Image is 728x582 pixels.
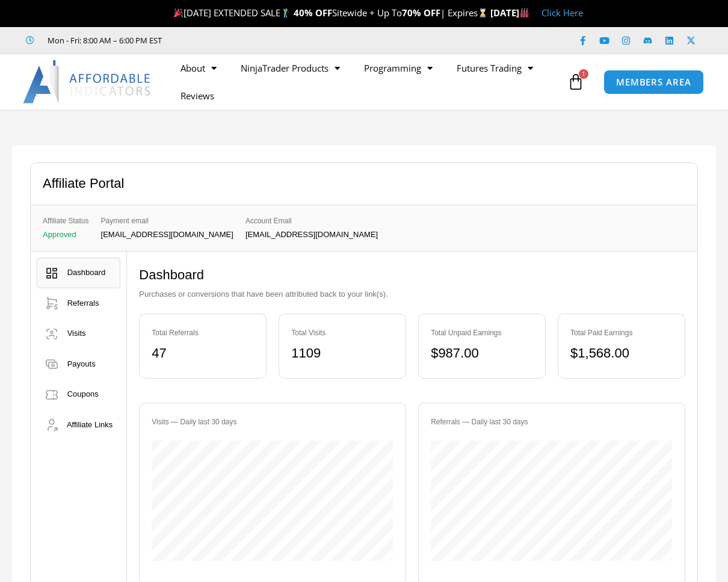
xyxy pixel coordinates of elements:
p: Purchases or conversions that have been attributed back to your link(s). [139,287,685,302]
a: About [168,54,229,82]
a: Click Here [541,7,583,19]
span: Dashboard [67,268,106,277]
a: Payouts [37,349,120,380]
iframe: Customer reviews powered by Trustpilot [179,34,359,46]
span: Account Email [245,214,378,228]
h2: Dashboard [139,267,685,284]
span: 1 [579,69,588,79]
a: Dashboard [37,258,120,288]
div: Referrals — Daily last 30 days [431,415,673,429]
a: Programming [352,54,445,82]
img: 🏭 [520,8,529,17]
a: Futures Trading [445,54,545,82]
img: 🎉 [174,8,183,17]
span: Mon - Fri: 8:00 AM – 6:00 PM EST [45,33,162,48]
span: Visits [67,329,86,338]
div: 1109 [291,341,393,366]
img: LogoAI | Affordable Indicators – NinjaTrader [23,60,152,104]
div: 47 [152,341,254,366]
bdi: 987.00 [431,345,479,361]
a: 1 [549,64,602,99]
span: Referrals [67,299,99,308]
a: Referrals [37,288,120,319]
p: [EMAIL_ADDRESS][DOMAIN_NAME] [101,231,233,239]
p: [EMAIL_ADDRESS][DOMAIN_NAME] [245,231,378,239]
span: Affiliate Links [67,420,113,429]
img: ⌛ [478,8,487,17]
strong: [DATE] [490,7,529,19]
h2: Affiliate Portal [43,175,124,193]
a: MEMBERS AREA [603,70,704,94]
bdi: 1,568.00 [570,345,629,361]
a: Reviews [168,82,226,110]
a: Affiliate Links [37,410,120,441]
span: MEMBERS AREA [616,78,691,87]
strong: 40% OFF [294,7,332,19]
span: Payouts [67,359,96,368]
span: Coupons [67,389,99,398]
span: [DATE] EXTENDED SALE Sitewide + Up To | Expires [171,7,490,19]
span: Payment email [101,214,233,228]
strong: 70% OFF [402,7,440,19]
div: Total Unpaid Earnings [431,326,533,339]
p: Approved [43,231,89,239]
img: 🏌️‍♂️ [281,8,290,17]
div: Total Referrals [152,326,254,339]
div: Total Paid Earnings [570,326,673,339]
div: Visits — Daily last 30 days [152,415,393,429]
span: $ [431,345,438,361]
span: Affiliate Status [43,214,89,228]
nav: Menu [168,54,564,110]
span: $ [570,345,578,361]
a: NinjaTrader Products [229,54,352,82]
div: Total Visits [291,326,393,339]
a: Visits [37,318,120,349]
a: Coupons [37,379,120,410]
